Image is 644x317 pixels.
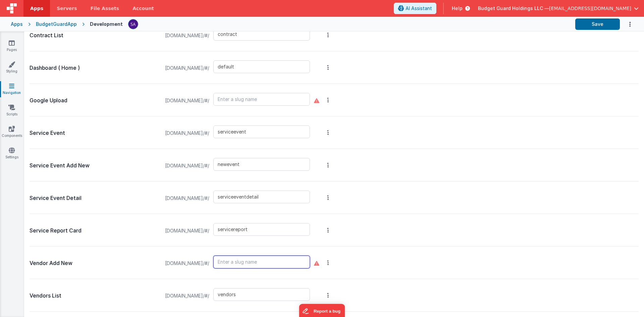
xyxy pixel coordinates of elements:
[478,5,549,12] span: Budget Guard Holdings LLC —
[213,60,310,73] input: Enter a slug name
[213,256,310,268] input: Enter a slug name
[213,223,310,236] input: Enter a slug name
[323,87,333,113] button: Options
[11,21,23,28] div: Apps
[575,18,620,30] button: Save
[36,21,77,28] div: BudgetGuardApp
[213,191,310,203] input: Enter a slug name
[213,28,310,41] input: Enter a slug name
[323,249,333,276] button: Options
[394,3,436,14] button: AI Assistant
[323,184,333,211] button: Options
[30,63,158,73] p: Dashboard ( Home )
[213,158,310,171] input: Enter a slug name
[323,119,333,146] button: Options
[161,153,213,178] span: [DOMAIN_NAME]/#/
[406,5,432,12] span: AI Assistant
[161,186,213,211] span: [DOMAIN_NAME]/#/
[323,282,333,309] button: Options
[620,17,633,31] button: Options
[478,5,639,12] button: Budget Guard Holdings LLC — [EMAIL_ADDRESS][DOMAIN_NAME]
[30,31,158,40] p: Contract List
[30,291,158,301] p: Vendors List
[549,5,631,12] span: [EMAIL_ADDRESS][DOMAIN_NAME]
[323,217,333,244] button: Options
[30,128,158,138] p: Service Event
[161,218,213,244] span: [DOMAIN_NAME]/#/
[213,288,310,301] input: Enter a slug name
[161,283,213,309] span: [DOMAIN_NAME]/#/
[30,194,158,203] p: Service Event Detail
[30,5,43,12] span: Apps
[161,251,213,276] span: [DOMAIN_NAME]/#/
[30,96,158,105] p: Google Upload
[161,88,213,113] span: [DOMAIN_NAME]/#/
[452,5,463,12] span: Help
[90,21,123,28] div: Development
[213,125,310,138] input: Enter a slug name
[30,161,158,170] p: Service Event Add New
[30,226,158,235] p: Service Report Card
[30,259,158,268] p: Vendor Add New
[213,93,310,106] input: Enter a slug name
[161,23,213,48] span: [DOMAIN_NAME]/#/
[91,5,119,12] span: File Assets
[323,152,333,178] button: Options
[161,55,213,81] span: [DOMAIN_NAME]/#/
[128,19,138,29] img: 79293985458095ca2ac202dc7eb50dda
[323,21,333,48] button: Options
[57,5,77,12] span: Servers
[161,120,213,146] span: [DOMAIN_NAME]/#/
[323,54,333,81] button: Options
